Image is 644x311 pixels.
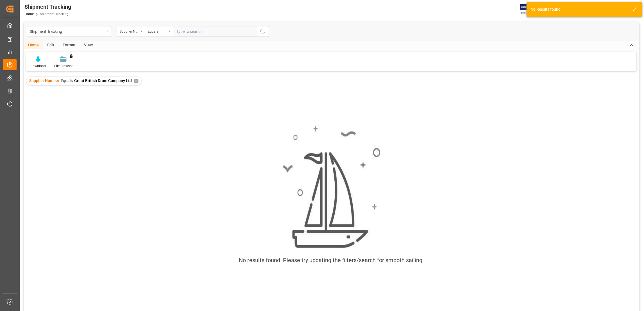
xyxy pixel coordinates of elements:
[134,79,139,83] div: ✕
[257,26,269,37] button: search button
[282,125,380,249] img: smooth_sailing.jpeg
[58,41,80,50] div: Format
[27,26,111,37] button: open menu
[30,63,46,69] div: Download
[74,78,132,83] span: Great British Drum Company Ltd
[80,41,97,50] div: View
[29,78,59,83] span: Supplier Number
[24,41,43,50] div: Home
[148,28,167,34] div: Equals
[24,3,71,11] div: Shipment Tracking
[30,28,105,35] div: Shipment Tracking
[117,26,145,37] button: open menu
[145,26,173,37] button: open menu
[530,6,627,12] div: No Results found!
[120,28,139,34] div: Supplier Number
[24,12,34,16] a: Home
[520,4,539,14] img: Exertis%20JAM%20-%20Email%20Logo.jpg_1722504956.jpg
[61,78,73,83] span: Equals
[173,26,257,37] input: Type to search
[239,256,424,264] div: No results found. Please try updating the filters/search for smooth sailing.
[43,41,58,50] div: Edit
